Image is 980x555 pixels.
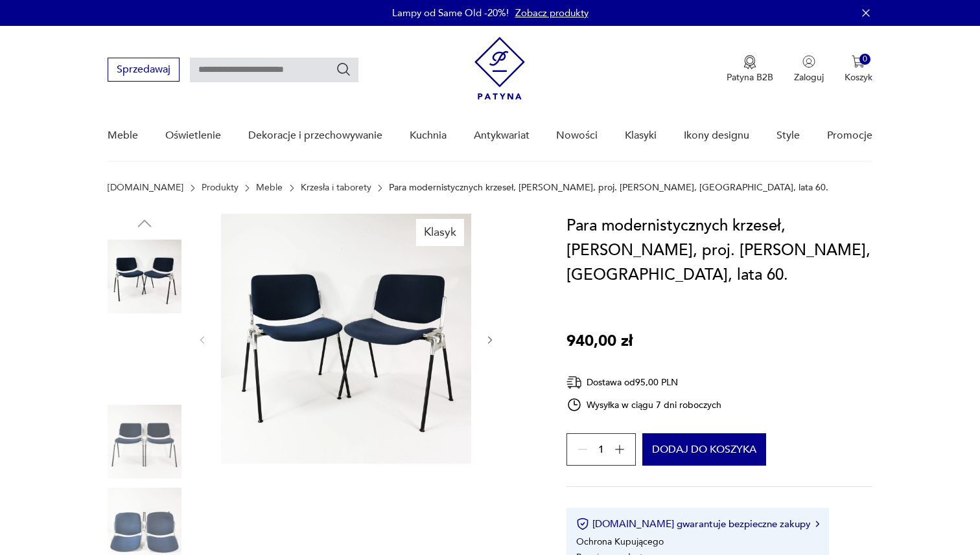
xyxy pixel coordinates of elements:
[576,536,664,548] li: Ochrona Kupującego
[389,183,828,193] p: Para modernistycznych krzeseł, [PERSON_NAME], proj. [PERSON_NAME], [GEOGRAPHIC_DATA], lata 60.
[566,374,722,391] div: Dostawa od 95,00 PLN
[248,111,382,161] a: Dekoracje i przechowywanie
[392,6,509,19] p: Lampy od Same Old -20%!
[566,397,722,413] div: Wysyłka w ciągu 7 dni roboczych
[256,183,283,193] a: Meble
[108,405,181,479] img: Zdjęcie produktu Para modernistycznych krzeseł, Anonima Castelli, proj. G. Piretti, Włochy, lata 60.
[598,446,604,454] span: 1
[625,111,657,161] a: Klasyki
[727,55,773,84] button: Patyna B2B
[108,240,181,313] img: Zdjęcie produktu Para modernistycznych krzeseł, Anonima Castelli, proj. G. Piretti, Włochy, lata 60.
[556,111,598,161] a: Nowości
[165,111,221,161] a: Oświetlenie
[416,219,464,246] div: Klasyk
[727,55,773,84] a: Ikona medaluPatyna B2B
[566,374,582,391] img: Ikona dostawy
[410,111,447,161] a: Kuchnia
[515,6,589,19] a: Zobacz produkty
[794,55,824,84] button: Zaloguj
[108,111,138,161] a: Meble
[566,329,633,354] p: 940,00 zł
[108,58,180,82] button: Sprzedawaj
[827,111,872,161] a: Promocje
[336,62,351,77] button: Szukaj
[727,71,773,84] p: Patyna B2B
[108,66,180,75] a: Sprzedawaj
[221,214,471,464] img: Zdjęcie produktu Para modernistycznych krzeseł, Anonima Castelli, proj. G. Piretti, Włochy, lata 60.
[108,183,183,193] a: [DOMAIN_NAME]
[852,55,865,68] img: Ikona koszyka
[576,517,819,530] button: [DOMAIN_NAME] gwarantuje bezpieczne zakupy
[108,323,181,396] img: Zdjęcie produktu Para modernistycznych krzeseł, Anonima Castelli, proj. G. Piretti, Włochy, lata 60.
[566,214,872,288] h1: Para modernistycznych krzeseł, [PERSON_NAME], proj. [PERSON_NAME], [GEOGRAPHIC_DATA], lata 60.
[794,71,824,84] p: Zaloguj
[845,55,872,84] button: 0Koszyk
[743,55,756,69] img: Ikona medalu
[474,111,530,161] a: Antykwariat
[859,54,870,65] div: 0
[202,183,239,193] a: Produkty
[776,111,800,161] a: Style
[474,37,525,100] img: Patyna - sklep z meblami i dekoracjami vintage
[845,71,872,84] p: Koszyk
[802,55,815,68] img: Ikonka użytkownika
[684,111,749,161] a: Ikony designu
[642,433,766,466] button: Dodaj do koszyka
[301,183,371,193] a: Krzesła i taborety
[815,521,819,527] img: Ikona strzałki w prawo
[576,517,589,530] img: Ikona certyfikatu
